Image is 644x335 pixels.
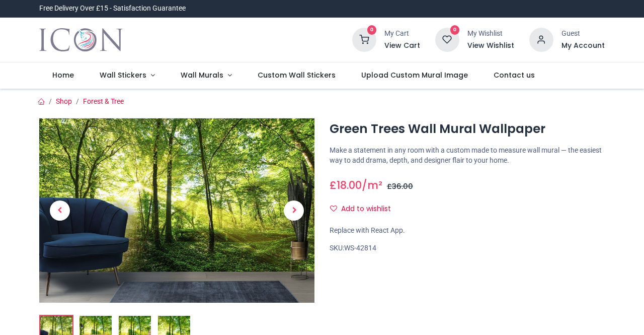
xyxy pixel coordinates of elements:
span: £ [387,181,413,191]
span: Wall Stickers [100,70,146,80]
p: Make a statement in any room with a custom made to measure wall mural — the easiest way to add dr... [330,146,605,165]
a: Wall Stickers [87,62,168,89]
span: Home [52,70,74,80]
div: My Cart [384,29,420,39]
span: Next [284,200,304,221]
a: Wall Murals [168,62,245,89]
i: Add to wishlist [330,205,337,212]
a: My Account [561,41,605,51]
a: 0 [435,35,459,43]
div: My Wishlist [467,29,514,39]
a: View Wishlist [467,41,514,51]
div: SKU: [330,243,605,253]
span: /m² [362,178,382,192]
span: Wall Murals [181,70,223,80]
button: Add to wishlistAdd to wishlist [330,200,399,218]
span: 18.00 [337,178,362,192]
img: Green Trees Wall Mural Wallpaper [39,118,314,303]
span: £ [330,178,362,192]
h1: Green Trees Wall Mural Wallpaper [330,120,605,138]
a: View Cart [384,41,420,51]
img: Icon Wall Stickers [39,26,122,54]
span: 36.00 [392,181,413,191]
a: Next [273,146,314,275]
span: WS-42814 [344,244,376,252]
a: 0 [352,35,376,43]
sup: 0 [450,25,460,35]
a: Previous [39,146,80,275]
div: Replace with React App. [330,226,605,236]
a: Forest & Tree [83,97,124,105]
div: Guest [561,29,605,39]
sup: 0 [367,25,377,35]
div: Free Delivery Over £15 - Satisfaction Guarantee [39,4,186,14]
a: Shop [56,97,72,105]
span: Custom Wall Stickers [258,70,336,80]
span: Previous [50,200,70,221]
iframe: Customer reviews powered by Trustpilot [393,4,605,14]
span: Upload Custom Mural Image [361,70,468,80]
span: Contact us [494,70,535,80]
a: Logo of Icon Wall Stickers [39,26,122,54]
